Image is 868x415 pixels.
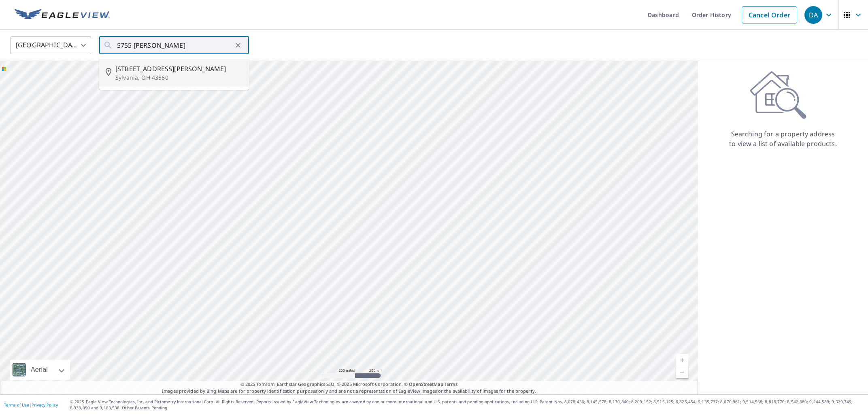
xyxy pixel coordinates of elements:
[4,402,58,407] p: |
[10,34,91,57] div: [GEOGRAPHIC_DATA]
[742,6,797,23] a: Cancel Order
[445,381,458,387] a: Terms
[676,366,688,378] a: Current Level 5, Zoom Out
[28,360,50,380] div: Aerial
[4,402,29,408] a: Terms of Use
[115,64,243,74] span: [STREET_ADDRESS][PERSON_NAME]
[676,354,688,366] a: Current Level 5, Zoom In
[70,399,864,411] p: © 2025 Eagle View Technologies, Inc. and Pictometry International Corp. All Rights Reserved. Repo...
[804,6,822,24] div: DA
[729,129,837,148] p: Searching for a property address to view a list of available products.
[409,381,443,387] a: OpenStreetMap
[240,381,458,388] span: © 2025 TomTom, Earthstar Geographics SIO, © 2025 Microsoft Corporation, ©
[10,360,70,380] div: Aerial
[32,402,58,408] a: Privacy Policy
[15,9,110,21] img: EV Logo
[117,34,232,57] input: Search by address or latitude-longitude
[115,74,243,82] p: Sylvania, OH 43560
[232,40,244,51] button: Clear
